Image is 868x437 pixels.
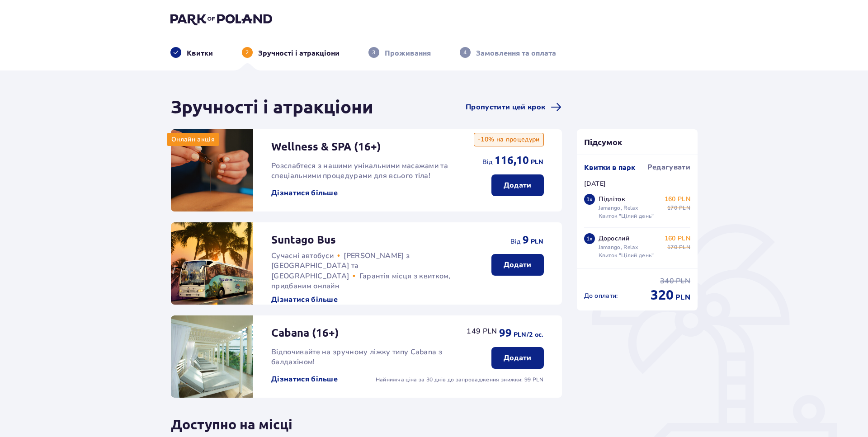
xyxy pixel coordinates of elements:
[510,237,521,246] span: від
[531,237,544,246] span: PLN
[245,48,249,56] p: 2
[491,347,544,369] button: Додати
[467,326,497,336] p: 149 PLN
[523,233,529,247] span: 9
[599,204,638,212] p: Jamango, Relax
[271,347,442,367] span: Відпочивайте на зручному ліжку типу Cabana з балдахіном!
[271,251,410,281] span: [PERSON_NAME] з [GEOGRAPHIC_DATA] та [GEOGRAPHIC_DATA]
[584,162,635,172] p: Квитки в парк
[504,180,532,190] p: Додати
[466,102,545,112] span: Пропустити цей крок
[676,276,690,286] span: PLN
[271,326,339,340] p: Cabana (16+)
[258,48,340,58] p: Зручності і атракціони
[271,140,381,154] p: Wellness & SPA (16+)
[271,295,338,305] button: Дізнатися більше
[660,276,674,286] span: 340
[482,158,493,167] span: від
[599,212,654,220] p: Квиток "Цілий день"
[599,243,638,251] p: Jamango, Relax
[171,129,253,211] img: attraction
[171,96,373,118] h1: Зручності і атракціони
[491,174,544,196] button: Додати
[460,47,556,58] div: 4Замовлення та оплата
[531,158,544,167] span: PLN
[651,286,674,303] span: 320
[337,251,340,259] span: •
[271,271,451,291] span: Гарантія місця з квитком, придбаним онлайн
[584,233,595,244] div: 1 x
[599,251,654,259] p: Квиток "Цілий день"
[584,291,618,301] p: До оплати :
[679,204,690,212] span: PLN
[466,102,561,113] a: Пропустити цей крок
[504,260,532,270] p: Додати
[647,162,690,172] span: Редагувати
[167,133,219,146] div: Онлайн акція
[667,204,677,212] span: 170
[372,48,375,56] p: 3
[599,195,626,204] p: Підліток
[271,161,448,181] span: Розслабтеся з нашими унікальними масажами та спеціальними процедурами для всього тіла!
[171,222,253,305] img: attraction
[491,254,544,276] button: Додати
[495,154,529,167] span: 116,10
[271,374,338,384] button: Дізнатися більше
[514,330,544,339] span: PLN /2 ос.
[271,251,334,261] span: Сучасні автобуси
[385,48,431,58] p: Проживання
[665,195,690,204] p: 160 PLN
[271,233,336,247] p: Suntago Bus
[271,188,338,198] button: Дізнатися більше
[584,179,606,188] p: [DATE]
[675,292,690,302] span: PLN
[171,315,253,398] img: attraction
[665,234,690,243] p: 160 PLN
[376,376,544,384] p: Найнижча ціна за 30 днів до запровадження знижки: 99 PLN
[599,234,630,243] p: Дорослий
[499,326,512,340] span: 99
[368,47,431,58] div: 3Проживання
[667,243,677,251] span: 170
[463,48,467,56] p: 4
[353,272,355,280] span: •
[170,47,213,58] div: Квитки
[679,243,690,251] span: PLN
[474,133,543,146] p: -10% на процедури
[187,48,213,58] p: Квитки
[577,136,698,147] p: Підсумок
[584,194,595,205] div: 1 x
[170,13,272,25] img: Park of Poland logo
[242,47,340,58] div: 2Зручності і атракціони
[504,353,532,363] p: Додати
[171,409,292,433] p: Доступно на місці
[476,48,556,58] p: Замовлення та оплата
